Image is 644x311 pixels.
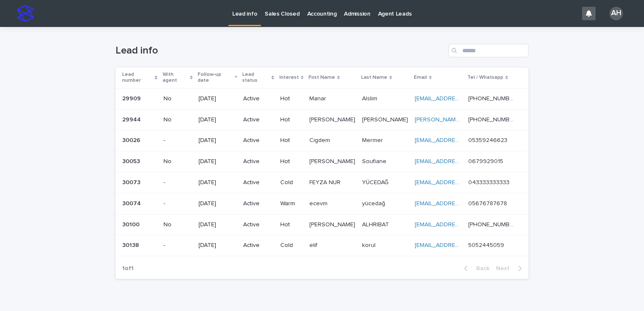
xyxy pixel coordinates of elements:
p: Cold [280,179,303,186]
p: [DATE] [199,221,236,228]
span: Back [471,265,489,271]
p: +20 106 379 8056 [468,115,517,123]
tr: 3007430074 -[DATE]ActiveWarmecevmecevm yücedağyücedağ [EMAIL_ADDRESS][DOMAIN_NAME] 05676787678056... [115,193,529,214]
p: [PHONE_NUMBER] [468,220,517,228]
p: Hot [280,221,303,228]
input: Search [448,44,529,57]
p: Follow-up date [198,70,232,86]
p: No [164,116,192,123]
p: [DATE] [199,242,236,249]
p: Hot [280,95,303,102]
p: No [164,158,192,165]
tr: 3007330073 -[DATE]ActiveColdFEYZA NURFEYZA NUR YÜCEDAĞYÜCEDAĞ [EMAIL_ADDRESS][DOMAIN_NAME] 043333... [115,172,529,193]
tr: 3010030100 No[DATE]ActiveHot[PERSON_NAME][PERSON_NAME] ALHRIBATALHRIBAT [EMAIL_ADDRESS][DOMAIN_NA... [115,214,529,235]
p: Tel / Whatsapp [467,73,503,82]
p: Active [243,200,274,207]
p: Active [243,179,274,186]
button: Back [457,265,493,272]
a: [EMAIL_ADDRESS][DOMAIN_NAME] [415,158,510,164]
a: [EMAIL_ADDRESS][DOMAIN_NAME] [415,201,510,206]
p: No [164,95,192,102]
p: 30138 [122,240,141,249]
p: Soufiane [362,156,388,165]
p: Lead status [242,70,269,86]
p: 043333333333 [468,177,511,186]
p: Alslim [362,94,379,102]
p: Active [243,95,274,102]
p: [PERSON_NAME] [362,115,410,123]
a: [EMAIL_ADDRESS][DOMAIN_NAME] [415,180,510,185]
p: Mermer [362,135,385,144]
p: No [164,221,192,228]
p: 05359246623 [468,135,509,144]
p: Hot [280,116,303,123]
a: [EMAIL_ADDRESS][DOMAIN_NAME] [415,222,510,228]
p: Manar [309,94,328,102]
p: 05676787678 [468,198,509,207]
p: 29909 [122,94,142,102]
span: Next [496,265,515,271]
p: FEYZA NUR [309,177,342,186]
p: Last Name [361,73,387,82]
p: [DATE] [199,137,236,144]
p: [DATE] [199,95,236,102]
p: [DATE] [199,200,236,207]
h1: Lead info [115,45,445,57]
p: Cold [280,242,303,249]
p: [DATE] [199,158,236,165]
p: [PHONE_NUMBER] [468,94,517,102]
p: [PERSON_NAME] [309,156,357,165]
p: [DATE] [199,116,236,123]
p: [DATE] [199,179,236,186]
p: Active [243,242,274,249]
p: yücedağ [362,198,387,207]
a: [EMAIL_ADDRESS][DOMAIN_NAME] [415,96,510,102]
p: Cigdem [309,135,332,144]
p: ecevm [309,198,329,207]
p: 30100 [122,220,141,228]
tr: 3013830138 -[DATE]ActiveColdelifelif korulkorul [EMAIL_ADDRESS][DOMAIN_NAME] 50524450595052445059 [115,235,529,256]
img: stacker-logo-s-only.png [17,5,34,22]
p: Active [243,221,274,228]
p: 1 of 1 [115,258,140,279]
p: - [164,242,192,249]
p: Email [414,73,427,82]
p: - [164,200,192,207]
tr: 2994429944 No[DATE]ActiveHot[PERSON_NAME][PERSON_NAME] [PERSON_NAME][PERSON_NAME] [PERSON_NAME][E... [115,109,529,130]
p: elif [309,240,319,249]
p: [PERSON_NAME] [309,115,357,123]
p: Warm [280,200,303,207]
p: Active [243,158,274,165]
p: ALHRIBAT [362,220,391,228]
p: 5052445059 [468,240,506,249]
p: [PERSON_NAME] [309,220,357,228]
button: Next [493,265,529,272]
p: - [164,179,192,186]
p: First Name [309,73,335,82]
p: Hot [280,137,303,144]
p: Interest [279,73,299,82]
p: With agent [163,70,188,86]
a: [EMAIL_ADDRESS][DOMAIN_NAME] [415,137,510,143]
tr: 3005330053 No[DATE]ActiveHot[PERSON_NAME][PERSON_NAME] SoufianeSoufiane [EMAIL_ADDRESS][DOMAIN_NA... [115,151,529,172]
p: - [164,137,192,144]
tr: 2990929909 No[DATE]ActiveHotManarManar AlslimAlslim [EMAIL_ADDRESS][DOMAIN_NAME] [PHONE_NUMBER][P... [115,88,529,109]
p: 30074 [122,198,142,207]
tr: 3002630026 -[DATE]ActiveHotCigdemCigdem MermerMermer [EMAIL_ADDRESS][DOMAIN_NAME] 053592466230535... [115,130,529,151]
p: 30053 [122,156,142,165]
p: 30073 [122,177,142,186]
p: 29944 [122,115,142,123]
p: 30026 [122,135,142,144]
a: [PERSON_NAME][EMAIL_ADDRESS][PERSON_NAME][DOMAIN_NAME] [415,117,602,123]
p: 0679929015 [468,156,505,165]
div: AH [609,7,623,20]
p: korul [362,240,377,249]
p: Active [243,137,274,144]
p: Hot [280,158,303,165]
p: Active [243,116,274,123]
p: Lead number [122,70,153,86]
a: [EMAIL_ADDRESS][DOMAIN_NAME] [415,242,510,248]
p: YÜCEDAĞ [362,177,390,186]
